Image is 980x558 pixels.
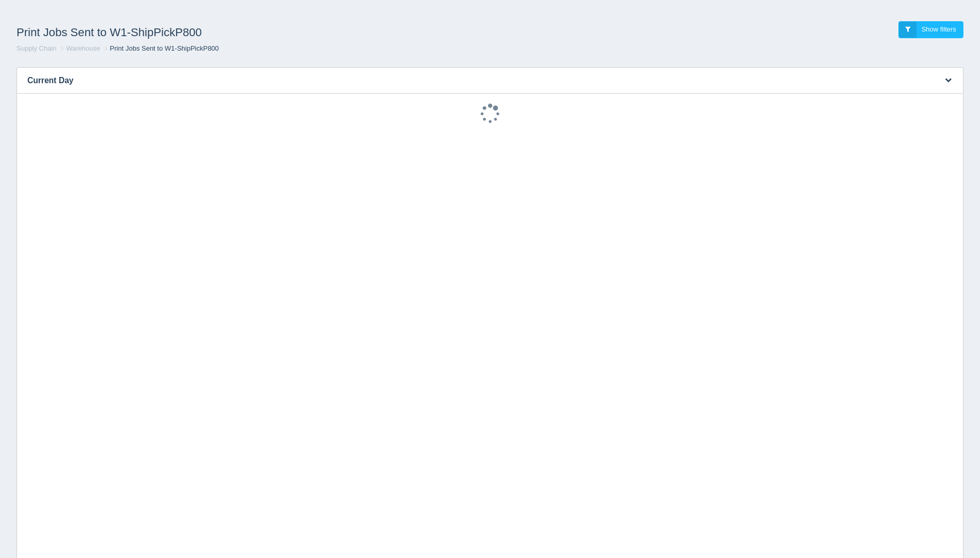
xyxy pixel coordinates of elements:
[17,21,490,44] h1: Print Jobs Sent to W1-ShipPickP800
[102,44,219,54] li: Print Jobs Sent to W1-ShipPickP800
[66,44,100,52] a: Warehouse
[17,44,56,52] a: Supply Chain
[898,21,963,38] a: Show filters
[17,68,931,94] h3: Current Day
[922,25,956,33] span: Show filters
